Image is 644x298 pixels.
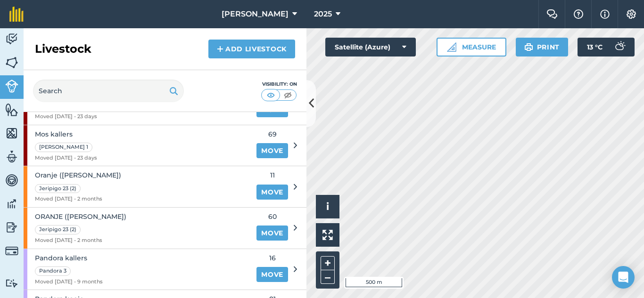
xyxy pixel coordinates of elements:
img: svg+xml;base64,PHN2ZyB4bWxucz0iaHR0cDovL3d3dy53My5vcmcvMjAwMC9zdmciIHdpZHRoPSI1NiIgaGVpZ2h0PSI2MC... [5,56,18,70]
a: Move [256,185,288,200]
img: svg+xml;base64,PD94bWwgdmVyc2lvbj0iMS4wIiBlbmNvZGluZz0idXRmLTgiPz4KPCEtLSBHZW5lcmF0b3I6IEFkb2JlIE... [5,150,18,164]
span: 11 [256,170,288,180]
button: Measure [437,38,506,56]
span: ORANJE ([PERSON_NAME]) [35,211,126,222]
div: Jeripigo 23 (2) [35,225,81,234]
div: Jeripigo 23 (2) [35,184,81,193]
span: Moved [DATE] - 2 months [35,195,121,203]
button: + [321,256,335,270]
button: Print [516,38,569,56]
img: svg+xml;base64,PHN2ZyB4bWxucz0iaHR0cDovL3d3dy53My5vcmcvMjAwMC9zdmciIHdpZHRoPSI1NiIgaGVpZ2h0PSI2MC... [5,126,18,140]
a: Mos kallers[PERSON_NAME] 1Moved [DATE] - 23 days [24,125,251,166]
a: Add Livestock [208,40,295,58]
button: 13 °C [578,38,635,56]
img: svg+xml;base64,PHN2ZyB4bWxucz0iaHR0cDovL3d3dy53My5vcmcvMjAwMC9zdmciIHdpZHRoPSIxOSIgaGVpZ2h0PSIyNC... [169,85,178,97]
a: Move [256,143,288,158]
div: Open Intercom Messenger [612,266,635,289]
img: svg+xml;base64,PD94bWwgdmVyc2lvbj0iMS4wIiBlbmNvZGluZz0idXRmLTgiPz4KPCEtLSBHZW5lcmF0b3I6IEFkb2JlIE... [5,173,18,187]
span: 60 [256,211,288,222]
span: Mos kallers [35,129,97,139]
img: svg+xml;base64,PHN2ZyB4bWxucz0iaHR0cDovL3d3dy53My5vcmcvMjAwMC9zdmciIHdpZHRoPSI1MCIgaGVpZ2h0PSI0MC... [282,90,294,100]
h2: Livestock [35,41,91,56]
img: Two speech bubbles overlapping with the left bubble in the forefront [546,9,558,19]
span: 69 [256,129,288,139]
a: ORANJE ([PERSON_NAME])Jeripigo 23 (2)Moved [DATE] - 2 months [24,208,251,249]
a: Move [256,226,288,241]
img: svg+xml;base64,PHN2ZyB4bWxucz0iaHR0cDovL3d3dy53My5vcmcvMjAwMC9zdmciIHdpZHRoPSIxNCIgaGVpZ2h0PSIyNC... [217,43,223,55]
a: Pandora kallersPandora 3Moved [DATE] - 9 months [24,249,251,290]
button: – [321,270,335,284]
span: Oranje ([PERSON_NAME]) [35,170,121,180]
img: svg+xml;base64,PD94bWwgdmVyc2lvbj0iMS4wIiBlbmNvZGluZz0idXRmLTgiPz4KPCEtLSBHZW5lcmF0b3I6IEFkb2JlIE... [5,220,18,234]
span: Moved [DATE] - 23 days [35,154,97,162]
span: Moved [DATE] - 2 months [35,236,126,245]
span: 2025 [314,8,332,20]
img: Ruler icon [447,42,456,52]
img: svg+xml;base64,PHN2ZyB4bWxucz0iaHR0cDovL3d3dy53My5vcmcvMjAwMC9zdmciIHdpZHRoPSIxNyIgaGVpZ2h0PSIxNy... [600,8,610,20]
img: svg+xml;base64,PD94bWwgdmVyc2lvbj0iMS4wIiBlbmNvZGluZz0idXRmLTgiPz4KPCEtLSBHZW5lcmF0b3I6IEFkb2JlIE... [5,32,18,46]
img: svg+xml;base64,PHN2ZyB4bWxucz0iaHR0cDovL3d3dy53My5vcmcvMjAwMC9zdmciIHdpZHRoPSI1NiIgaGVpZ2h0PSI2MC... [5,103,18,117]
div: [PERSON_NAME] 1 [35,143,92,152]
div: Visibility: On [261,81,297,88]
img: A question mark icon [573,9,584,19]
img: svg+xml;base64,PD94bWwgdmVyc2lvbj0iMS4wIiBlbmNvZGluZz0idXRmLTgiPz4KPCEtLSBHZW5lcmF0b3I6IEFkb2JlIE... [5,80,18,93]
input: Search [33,80,184,102]
img: svg+xml;base64,PD94bWwgdmVyc2lvbj0iMS4wIiBlbmNvZGluZz0idXRmLTgiPz4KPCEtLSBHZW5lcmF0b3I6IEFkb2JlIE... [5,197,18,211]
img: fieldmargin Logo [9,7,24,22]
img: svg+xml;base64,PD94bWwgdmVyc2lvbj0iMS4wIiBlbmNvZGluZz0idXRmLTgiPz4KPCEtLSBHZW5lcmF0b3I6IEFkb2JlIE... [5,279,18,288]
img: svg+xml;base64,PHN2ZyB4bWxucz0iaHR0cDovL3d3dy53My5vcmcvMjAwMC9zdmciIHdpZHRoPSI1MCIgaGVpZ2h0PSI0MC... [265,90,277,100]
button: Satellite (Azure) [325,38,416,56]
img: Four arrows, one pointing top left, one top right, one bottom right and the last bottom left [322,230,333,240]
span: Moved [DATE] - 9 months [35,278,103,286]
img: svg+xml;base64,PD94bWwgdmVyc2lvbj0iMS4wIiBlbmNvZGluZz0idXRmLTgiPz4KPCEtLSBHZW5lcmF0b3I6IEFkb2JlIE... [5,244,18,258]
img: A cog icon [626,9,637,19]
span: 13 ° C [587,38,603,56]
span: i [326,201,329,212]
span: Moved [DATE] - 23 days [35,113,109,121]
span: [PERSON_NAME] [222,8,289,20]
img: svg+xml;base64,PHN2ZyB4bWxucz0iaHR0cDovL3d3dy53My5vcmcvMjAwMC9zdmciIHdpZHRoPSIxOSIgaGVpZ2h0PSIyNC... [524,41,533,53]
a: Move [256,267,288,282]
img: svg+xml;base64,PD94bWwgdmVyc2lvbj0iMS4wIiBlbmNvZGluZz0idXRmLTgiPz4KPCEtLSBHZW5lcmF0b3I6IEFkb2JlIE... [610,38,629,56]
span: Pandora kallers [35,253,103,263]
div: Pandora 3 [35,266,71,276]
span: 16 [256,253,288,263]
a: Oranje ([PERSON_NAME])Jeripigo 23 (2)Moved [DATE] - 2 months [24,166,251,207]
button: i [316,195,339,218]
